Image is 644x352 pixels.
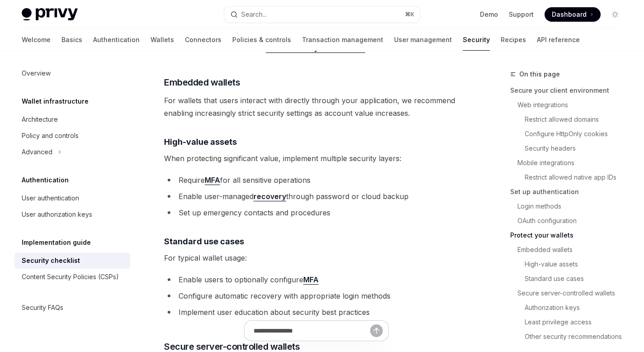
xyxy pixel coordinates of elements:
[205,176,220,185] a: MFA
[302,29,383,51] a: Transaction management
[525,329,630,344] a: Other security recommendations
[14,128,130,144] a: Policy and controls
[510,83,630,98] a: Secure your client environment
[22,68,51,79] div: Overview
[164,273,469,286] li: Enable users to optionally configure
[22,255,80,266] div: Security checklist
[241,9,267,20] div: Search...
[232,29,291,51] a: Policies & controls
[14,300,130,316] a: Security FAQs
[22,96,89,107] h5: Wallet infrastructure
[510,228,630,243] a: Protect your wallets
[394,29,452,51] a: User management
[405,11,414,18] span: ⌘ K
[510,185,630,199] a: Set up authentication
[525,257,630,271] a: High-value assets
[164,76,240,89] span: Embedded wallets
[164,174,469,186] li: Require for all sensitive operations
[14,252,130,269] a: Security checklist
[303,275,319,285] a: MFA
[14,206,130,223] a: User authorization keys
[525,127,630,141] a: Configure HttpOnly cookies
[463,29,490,51] a: Security
[608,7,622,22] button: Toggle dark mode
[525,300,630,315] a: Authorization keys
[525,315,630,329] a: Least privilege access
[14,111,130,128] a: Architecture
[164,237,244,246] strong: Standard use cases
[537,29,580,51] a: API reference
[545,7,601,22] a: Dashboard
[14,269,130,285] a: Content Security Policies (CSPs)
[93,29,140,51] a: Authentication
[164,252,469,264] span: For typical wallet usage:
[22,8,78,21] img: light logo
[552,10,587,19] span: Dashboard
[517,156,630,170] a: Mobile integrations
[164,306,469,319] li: Implement user education about security best practices
[525,141,630,156] a: Security headers
[22,209,92,220] div: User authorization keys
[519,69,560,80] span: On this page
[22,175,69,186] h5: Authentication
[525,112,630,127] a: Restrict allowed domains
[164,152,469,165] span: When protecting significant value, implement multiple security layers:
[164,94,469,119] span: For wallets that users interact with directly through your application, we recommend enabling inc...
[525,170,630,185] a: Restrict allowed native app IDs
[150,29,174,51] a: Wallets
[517,98,630,112] a: Web integrations
[22,237,91,248] h5: Implementation guide
[22,114,58,125] div: Architecture
[14,190,130,206] a: User authentication
[517,286,630,300] a: Secure server-controlled wallets
[164,137,237,147] strong: High-value assets
[164,290,469,302] li: Configure automatic recovery with appropriate login methods
[22,147,52,157] div: Advanced
[22,271,119,282] div: Content Security Policies (CSPs)
[22,130,79,141] div: Policy and controls
[517,243,630,257] a: Embedded wallets
[14,65,130,81] a: Overview
[61,29,82,51] a: Basics
[254,192,286,201] a: recovery
[164,206,469,219] li: Set up emergency contacts and procedures
[370,324,383,337] button: Send message
[185,29,221,51] a: Connectors
[480,10,498,19] a: Demo
[224,6,419,23] button: Search...⌘K
[501,29,526,51] a: Recipes
[509,10,534,19] a: Support
[22,193,79,204] div: User authentication
[22,29,51,51] a: Welcome
[164,190,469,203] li: Enable user-managed through password or cloud backup
[22,302,63,313] div: Security FAQs
[517,214,630,228] a: OAuth configuration
[525,271,630,286] a: Standard use cases
[517,199,630,214] a: Login methods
